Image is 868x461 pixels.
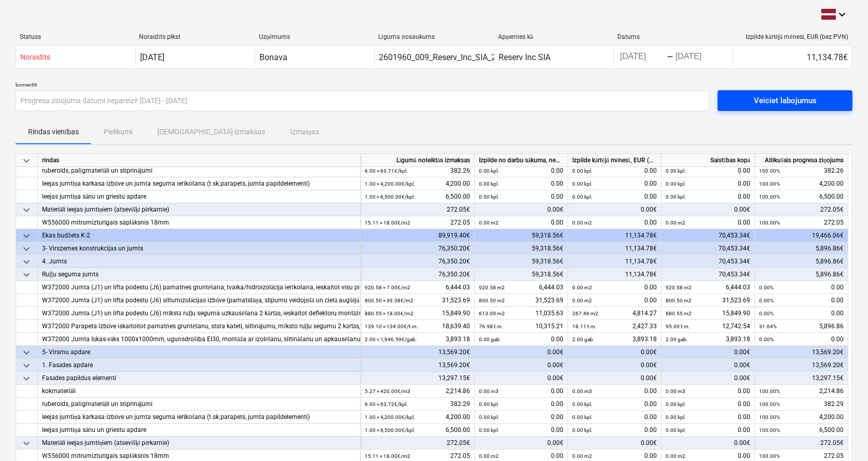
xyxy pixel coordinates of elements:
[836,8,848,21] i: keyboard_arrow_down
[666,164,750,177] div: 0.00
[755,242,848,255] div: 5,896.86€
[365,298,414,303] small: 800.50 × 39.38€ / m2
[365,388,410,394] small: 5.27 × 420.00€ / m3
[20,437,33,450] span: keyboard_arrow_down
[568,154,662,167] div: Izpilde kārtējā mēnesī, EUR (bez PVN)
[572,216,657,229] div: 0.00
[572,164,657,177] div: 0.00
[662,154,755,167] div: Saistības kopā
[42,411,356,424] div: Ieejas jumtiņa karkasa izbūve un jumta seguma ierīkošana (t.sk.parapets, jumta papildelementi)
[42,268,356,281] div: Ruļļu seguma jumts
[140,52,164,62] div: [DATE]
[572,453,592,459] small: 0.00 m2
[759,398,844,411] div: 382.29
[479,424,563,437] div: 0.00
[42,385,356,398] div: kokmateriāli
[479,311,505,316] small: 613.09 m2
[498,33,609,41] div: Apņemies kā
[572,424,657,437] div: 0.00
[365,164,470,177] div: 382.26
[759,194,780,200] small: 100.00%
[479,216,563,229] div: 0.00
[666,414,686,420] small: 0.00 kpl.
[365,190,470,203] div: 6,500.00
[759,427,780,433] small: 100.00%
[754,94,817,107] div: Veiciet labojumus
[42,190,356,203] div: Ieejas jumtiņa sānu un griestu apdare
[20,155,33,167] span: keyboard_arrow_down
[38,154,361,167] div: rindas
[759,294,844,307] div: 0.00
[365,281,470,294] div: 6,444.03
[759,414,780,420] small: 100.00%
[666,194,686,200] small: 0.00 kpl.
[42,177,356,190] div: Ieejas jumtiņa karkasa izbūve un jumta seguma ierīkošana (t.sk.parapets, jumta papildelementi)
[475,203,568,216] div: 0.00€
[361,359,475,372] div: 13,569.20€
[365,401,408,407] small: 6.00 × 63.72€ / kpl.
[666,411,750,424] div: 0.00
[572,320,657,333] div: 2,427.33
[42,255,356,268] div: 4. Jumts
[755,255,848,268] div: 5,896.86€
[662,268,755,281] div: 70,453.34€
[365,324,418,329] small: 139.10 × 134.00€ / t.m.
[568,255,662,268] div: 11,134.78€
[572,311,598,316] small: 267.46 m2
[572,427,593,433] small: 0.00 kpl.
[759,311,774,316] small: 0.00%
[666,168,686,174] small: 0.00 kpl.
[759,388,780,394] small: 100.00%
[759,190,844,203] div: 6,500.00
[568,437,662,450] div: 0.00€
[475,268,568,281] div: 59,318.56€
[20,346,33,359] span: keyboard_arrow_down
[572,294,657,307] div: 0.00
[662,229,755,242] div: 70,453.34€
[479,324,503,329] small: 76.98 t.m.
[759,307,844,320] div: 0.00
[618,50,667,64] input: Sākuma datums
[479,298,505,303] small: 800.50 m2
[755,154,848,167] div: Atlikušais progresa ziņojums
[499,52,550,62] div: Reserv Inc SIA
[479,453,499,459] small: 0.00 m2
[365,168,408,174] small: 6.00 × 63.71€ / kpl.
[361,229,475,242] div: 89,919.40€
[572,281,657,294] div: 0.00
[479,190,563,203] div: 0.00
[572,285,592,290] small: 0.00 m2
[365,320,470,333] div: 18,639.40
[365,294,470,307] div: 31,523.69
[479,281,563,294] div: 6,444.03
[759,220,780,226] small: 100.00%
[572,298,592,303] small: 0.00 m2
[475,437,568,450] div: 0.00€
[42,359,356,372] div: 1. Fasādes apdare
[42,333,356,346] div: W372000 Jumta lūkas-vāks 1000x1000mm, ugunsdrošība EI30, montāža ar izolēšanu, siltināšanu un apk...
[479,411,563,424] div: 0.00
[568,346,662,359] div: 0.00€
[479,385,563,398] div: 0.00
[479,164,563,177] div: 0.00
[42,294,356,307] div: W372000 Jumta (J1) un lifta podestu (J6) siltumizolācijas izbūve (pamatslāņa, slīpumu veidojošā u...
[479,320,563,333] div: 10,315.21
[755,437,848,450] div: 272.05€
[617,33,728,40] div: Datums
[666,281,750,294] div: 6,444.03
[759,333,844,346] div: 0.00
[755,203,848,216] div: 272.05€
[666,453,685,459] small: 0.00 m2
[572,194,593,200] small: 0.00 kpl.
[361,255,475,268] div: 76,350.20€
[733,49,852,65] div: 11,134.78€
[568,268,662,281] div: 11,134.78€
[568,203,662,216] div: 0.00€
[755,229,848,242] div: 19,466.06€
[475,242,568,255] div: 59,318.56€
[572,190,657,203] div: 0.00
[259,33,370,41] div: Uzņēmums
[365,216,470,229] div: 272.05
[759,164,844,177] div: 382.26
[42,320,356,333] div: W372000 Parapeta izbūve iskaitoitot pamatnes gruntēšanu, stūra kateti, siltinājumu, mīksto ruļļu ...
